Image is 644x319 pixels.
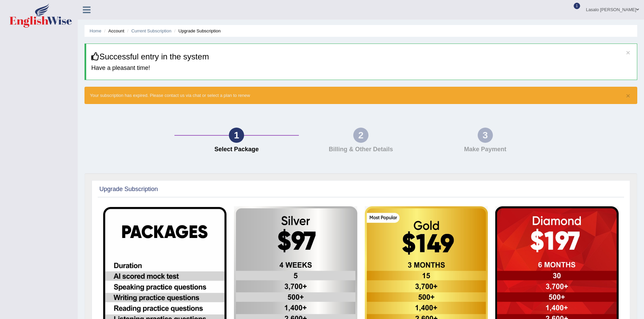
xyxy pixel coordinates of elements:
button: × [626,92,630,99]
span: 1 [574,3,580,9]
a: Current Subscription [131,28,171,33]
h4: Select Package [178,146,295,153]
h3: Successful entry in the system [91,52,632,61]
div: 2 [353,128,368,143]
div: 1 [229,128,244,143]
a: Home [90,28,101,33]
li: Account [102,28,124,34]
li: Upgrade Subscription [173,28,221,34]
h4: Make Payment [426,146,544,153]
h4: Billing & Other Details [302,146,420,153]
div: 3 [478,128,493,143]
h2: Upgrade Subscription [99,186,158,193]
button: × [626,49,630,56]
h4: Have a pleasant time! [91,65,632,72]
div: Your subscription has expired. Please contact us via chat or select a plan to renew [85,87,637,104]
